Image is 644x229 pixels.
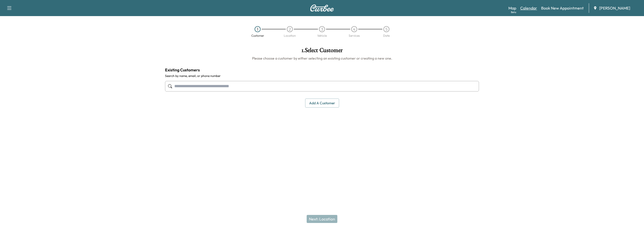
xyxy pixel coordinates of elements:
[511,10,516,14] div: Beta
[508,5,516,11] a: MapBeta
[165,67,479,73] h4: Existing Customers
[319,26,325,32] div: 3
[520,5,537,11] a: Calendar
[305,99,339,108] button: Add a customer
[284,34,296,37] div: Location
[541,5,584,11] a: Book New Appointment
[349,34,360,37] div: Services
[165,47,479,56] h1: 1 . Select Customer
[351,26,357,32] div: 4
[165,56,479,61] h6: Please choose a customer by either selecting an existing customer or creating a new one.
[255,26,261,32] div: 1
[287,26,293,32] div: 2
[317,34,327,37] div: Vehicle
[599,5,630,11] span: [PERSON_NAME]
[165,74,479,78] label: Search by name, email, or phone number
[310,5,334,12] img: Curbee Logo
[251,34,264,37] div: Customer
[383,26,389,32] div: 5
[383,34,390,37] div: Date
